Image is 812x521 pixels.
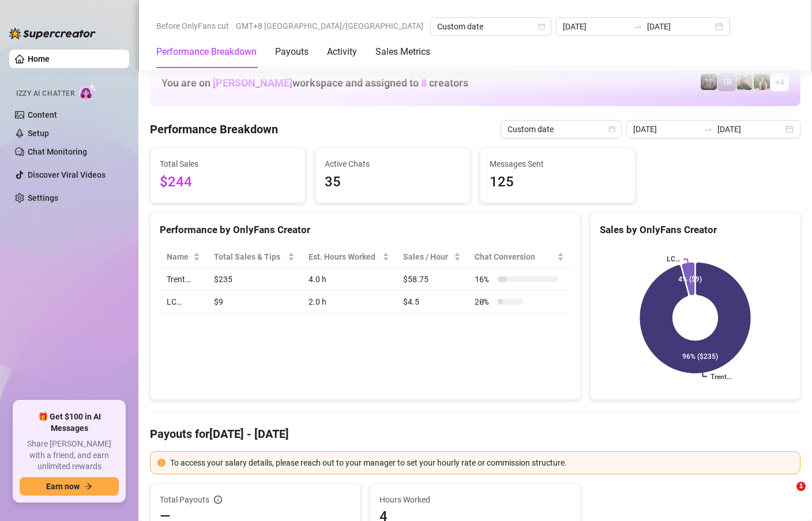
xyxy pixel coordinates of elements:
[717,123,783,136] input: End date
[475,273,493,286] span: 16 %
[28,110,57,119] a: Content
[170,456,793,469] div: To access your salary details, please reach out to your manager to set your hourly rate or commis...
[475,250,554,263] span: Chat Conversion
[20,411,119,434] span: 🎁 Get $100 in AI Messages
[710,373,731,381] text: Trent…
[16,88,74,99] span: Izzy AI Chatter
[9,28,96,39] img: logo-BBDzfeDw.svg
[701,74,717,90] img: Trent
[160,158,296,170] span: Total Sales
[160,268,207,291] td: Trent…
[608,126,615,133] span: calendar
[325,158,461,170] span: Active Chats
[207,291,301,313] td: $9
[207,246,301,268] th: Total Sales & Tips
[167,250,191,263] span: Name
[396,291,468,313] td: $4.5
[736,74,753,90] img: LC
[84,482,92,490] span: arrow-right
[600,222,791,238] div: Sales by OnlyFans Creator
[275,45,309,59] div: Payouts
[236,17,423,35] span: GMT+8 [GEOGRAPHIC_DATA]/[GEOGRAPHIC_DATA]
[563,20,629,33] input: Start date
[403,250,452,263] span: Sales / Hour
[213,77,292,89] span: [PERSON_NAME]
[302,268,396,291] td: 4.0 h
[327,45,357,59] div: Activity
[161,77,468,89] h1: You are on workspace and assigned to creators
[20,438,119,473] span: Share [PERSON_NAME] with a friend, and earn unlimited rewards
[79,84,97,100] img: AI Chatter
[207,268,301,291] td: $235
[396,246,468,268] th: Sales / Hour
[156,17,229,35] span: Before OnlyFans cut
[704,125,713,134] span: to
[633,22,642,31] span: to
[633,22,642,31] span: swap-right
[667,255,680,263] text: LC…
[150,121,278,137] h4: Performance Breakdown
[475,295,493,308] span: 20 %
[28,129,49,138] a: Setup
[379,493,570,506] span: Hours Worked
[647,20,713,33] input: End date
[437,18,544,35] span: Custom date
[773,482,800,509] iframe: Intercom live chat
[160,222,571,238] div: Performance by OnlyFans Creator
[375,45,430,59] div: Sales Metrics
[704,125,713,134] span: swap-right
[46,482,80,491] span: Earn now
[796,482,806,491] span: 1
[150,426,800,442] h4: Payouts for [DATE] - [DATE]
[28,170,106,179] a: Discover Viral Videos
[160,246,207,268] th: Name
[396,268,468,291] td: $58.75
[157,459,166,467] span: exclamation-circle
[28,54,50,63] a: Home
[722,76,732,88] span: TR
[468,246,570,268] th: Chat Conversion
[490,158,626,170] span: Messages Sent
[28,193,58,203] a: Settings
[421,77,427,89] span: 8
[156,45,257,59] div: Performance Breakdown
[633,123,699,136] input: Start date
[754,74,770,90] img: Nathaniel
[325,171,461,193] span: 35
[160,171,296,193] span: $244
[507,121,615,138] span: Custom date
[160,493,209,506] span: Total Payouts
[490,171,626,193] span: 125
[160,291,207,313] td: LC…
[302,291,396,313] td: 2.0 h
[538,23,545,30] span: calendar
[775,76,784,88] span: + 4
[214,250,285,263] span: Total Sales & Tips
[20,477,119,496] button: Earn nowarrow-right
[309,250,380,263] div: Est. Hours Worked
[28,147,87,156] a: Chat Monitoring
[214,496,222,504] span: info-circle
